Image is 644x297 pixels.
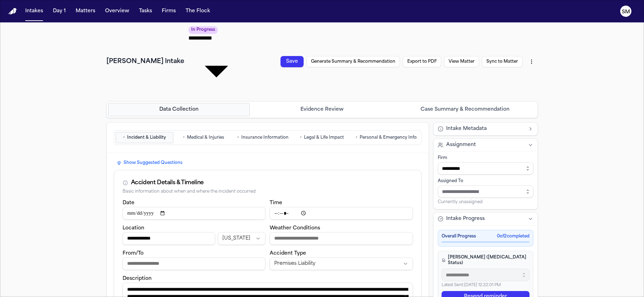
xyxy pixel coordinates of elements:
button: Overview [102,5,132,18]
button: Export to PDF [403,56,441,67]
button: View Matter [444,56,479,67]
div: Update intake status [188,25,244,98]
button: Go to Incident & Liability [116,132,173,143]
span: Incident & Liability [127,135,166,140]
input: Incident date [123,207,266,220]
button: Go to Medical & Injuries [175,132,233,143]
button: More actions [525,55,538,68]
button: Generate Summary & Recommendation [306,56,400,67]
button: Go to Personal & Emergency Info [352,132,420,143]
button: Matters [73,5,98,18]
img: Finch Logo [8,8,17,15]
div: Accident Details & Timeline [131,179,204,187]
span: Assignment [446,141,476,148]
input: From/To destination [123,257,266,270]
label: Description [123,276,152,281]
label: Location [123,226,144,231]
span: Legal & Life Impact [304,135,344,140]
label: Accident Type [270,251,306,256]
span: • [355,134,358,141]
label: Date [123,200,134,206]
button: Intake Progress [434,213,538,225]
div: Basic information about when and where the incident occurred [123,189,413,194]
input: Assign to staff member [438,185,533,198]
span: Personal & Emergency Info [360,135,417,140]
button: The Flock [183,5,213,18]
button: Assignment [434,139,538,151]
button: Go to Insurance Information [234,132,292,143]
button: Day 1 [50,5,69,18]
button: Firms [159,5,179,18]
button: Sync to Matter [482,56,522,67]
span: Intake Progress [446,215,485,222]
button: Incident state [218,232,265,245]
label: Time [270,200,282,206]
span: Overall Progress [442,234,476,239]
div: Firm [438,155,533,161]
span: • [300,134,302,141]
button: Save [281,56,304,67]
span: • [237,134,239,141]
span: Insurance Information [241,135,289,140]
h1: [PERSON_NAME] Intake [106,57,184,67]
span: 0 of 2 completed [497,234,529,239]
div: Assigned To [438,178,533,184]
h4: [PERSON_NAME] ([MEDICAL_DATA] Status) [442,255,529,266]
span: Medical & Injuries [187,135,224,140]
button: Intake Metadata [434,123,538,135]
input: Weather conditions [270,232,413,245]
label: Weather Conditions [270,226,320,231]
span: Intake Metadata [446,125,487,132]
button: Intakes [22,5,46,18]
button: Go to Case Summary & Recommendation step [394,103,536,116]
p: Latest Sent: [DATE] 12:22:01 PM [442,283,529,289]
label: From/To [123,251,144,256]
button: Go to Legal & Life Impact [293,132,351,143]
input: Select firm [438,162,533,175]
span: Currently unassigned [438,199,483,205]
a: Home [8,8,17,15]
input: Incident time [270,207,413,220]
button: Go to Data Collection step [108,103,250,116]
span: In Progress [188,26,218,34]
button: Go to Evidence Review step [251,103,393,116]
nav: Intake steps [108,103,536,116]
span: • [183,134,185,141]
span: • [123,134,125,141]
button: Tasks [136,5,155,18]
button: Show Suggested Questions [114,159,185,167]
input: Incident location [123,232,215,245]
